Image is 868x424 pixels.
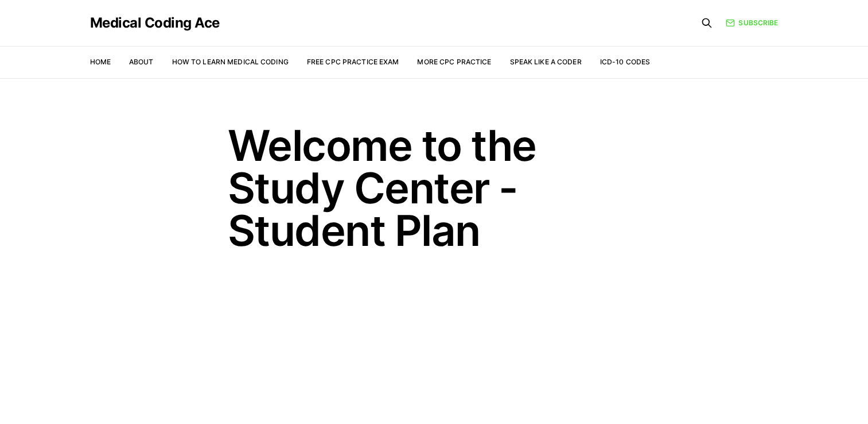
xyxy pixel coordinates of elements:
a: Subscribe [726,18,778,28]
a: Medical Coding Ace [90,16,220,30]
a: More CPC Practice [417,57,491,66]
a: Speak Like a Coder [510,57,582,66]
a: About [129,57,154,66]
h1: Welcome to the Study Center - Student Plan [228,124,641,252]
a: How to Learn Medical Coding [172,57,289,66]
a: Home [90,57,111,66]
a: Free CPC Practice Exam [307,57,399,66]
a: ICD-10 Codes [600,57,650,66]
